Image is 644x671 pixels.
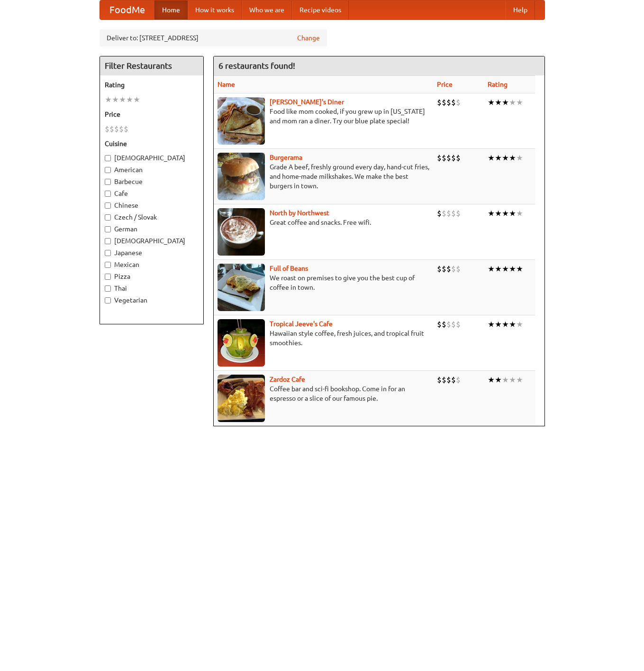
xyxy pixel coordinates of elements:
[297,33,320,43] a: Change
[133,94,140,105] li: ★
[105,224,199,234] label: German
[456,319,461,330] li: $
[437,208,442,219] li: $
[100,29,327,46] div: Deliver to: [STREET_ADDRESS]
[502,208,509,219] li: ★
[495,208,502,219] li: ★
[451,264,456,274] li: $
[126,94,133,105] li: ★
[188,0,242,19] a: How it works
[437,264,442,274] li: $
[270,320,333,328] a: Tropical Jeeve's Cafe
[446,375,451,385] li: $
[488,97,495,108] li: ★
[124,124,128,134] li: $
[442,375,446,385] li: $
[495,153,502,163] li: ★
[105,179,111,185] input: Barbecue
[446,97,451,108] li: $
[218,107,429,126] p: Food like mom cooked, if you grew up in [US_STATE] and mom ran a diner. Try our blue plate special!
[502,153,509,163] li: ★
[516,153,523,163] li: ★
[509,375,516,385] li: ★
[451,319,456,330] li: $
[218,208,265,256] img: north.jpg
[100,56,203,75] h4: Filter Restaurants
[105,226,111,232] input: German
[456,264,461,274] li: $
[218,81,235,88] a: Name
[105,238,111,244] input: [DEMOGRAPHIC_DATA]
[502,264,509,274] li: ★
[105,189,199,198] label: Cafe
[218,375,265,422] img: zardoz.jpg
[516,375,523,385] li: ★
[506,0,535,19] a: Help
[114,124,119,134] li: $
[451,97,456,108] li: $
[292,0,349,19] a: Recipe videos
[105,262,111,268] input: Mexican
[105,202,111,209] input: Chinese
[442,153,446,163] li: $
[119,94,126,105] li: ★
[105,110,199,119] h5: Price
[218,218,429,227] p: Great coffee and snacks. Free wifi.
[509,264,516,274] li: ★
[446,319,451,330] li: $
[270,154,302,161] a: Burgerama
[105,214,111,221] input: Czech / Slovak
[270,98,344,106] a: [PERSON_NAME]'s Diner
[456,97,461,108] li: $
[451,208,456,219] li: $
[437,375,442,385] li: $
[488,153,495,163] li: ★
[516,97,523,108] li: ★
[509,208,516,219] li: ★
[105,94,112,105] li: ★
[446,153,451,163] li: $
[502,97,509,108] li: ★
[495,375,502,385] li: ★
[105,250,111,256] input: Japanese
[105,236,199,246] label: [DEMOGRAPHIC_DATA]
[105,177,199,186] label: Barbecue
[442,208,446,219] li: $
[437,97,442,108] li: $
[446,208,451,219] li: $
[109,124,114,134] li: $
[516,264,523,274] li: ★
[105,201,199,210] label: Chinese
[456,208,461,219] li: $
[502,319,509,330] li: ★
[105,139,199,148] h5: Cuisine
[270,265,308,272] a: Full of Beans
[105,167,111,173] input: American
[218,273,429,292] p: We roast on premises to give you the best cup of coffee in town.
[105,191,111,197] input: Cafe
[442,264,446,274] li: $
[218,384,429,403] p: Coffee bar and sci-fi bookshop. Come in for an espresso or a slice of our famous pie.
[105,272,199,281] label: Pizza
[105,153,199,163] label: [DEMOGRAPHIC_DATA]
[446,264,451,274] li: $
[488,81,508,88] a: Rating
[105,212,199,222] label: Czech / Slovak
[270,376,305,383] a: Zardoz Cafe
[488,319,495,330] li: ★
[495,319,502,330] li: ★
[270,209,329,217] a: North by Northwest
[218,61,295,70] ng-pluralize: 6 restaurants found!
[509,153,516,163] li: ★
[218,264,265,311] img: beans.jpg
[509,97,516,108] li: ★
[105,155,111,161] input: [DEMOGRAPHIC_DATA]
[154,0,188,19] a: Home
[105,124,109,134] li: $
